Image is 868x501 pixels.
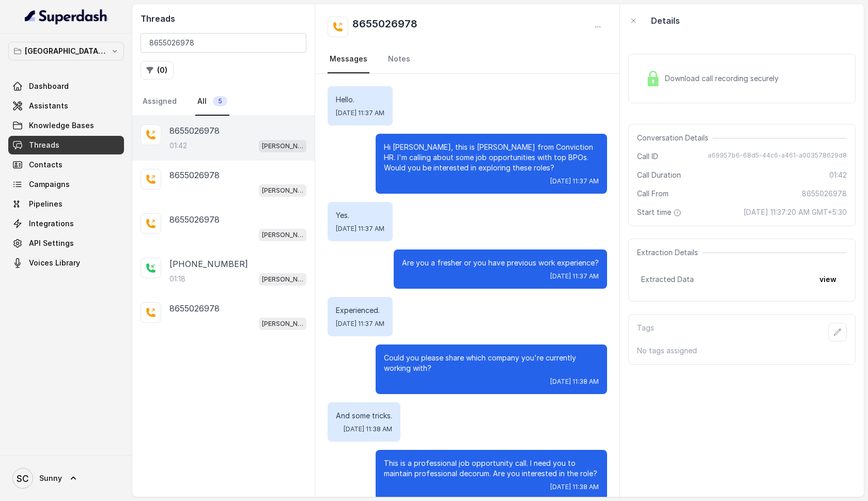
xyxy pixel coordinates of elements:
span: [DATE] 11:38 AM [550,483,599,491]
p: Hi [PERSON_NAME], this is [PERSON_NAME] from Conviction HR. I'm calling about some job opportunit... [384,142,599,173]
p: 8655026978 [169,124,220,137]
button: [GEOGRAPHIC_DATA] - [GEOGRAPHIC_DATA] - [GEOGRAPHIC_DATA] [8,42,124,60]
p: [PERSON_NAME] Mumbai Conviction HR Outbound Assistant [262,230,303,240]
span: Sunny [39,473,62,483]
a: Pipelines [8,195,124,213]
nav: Tabs [328,45,607,73]
span: [DATE] 11:37 AM [336,109,384,117]
a: Contacts [8,155,124,174]
p: Yes. [336,210,384,221]
span: [DATE] 11:38 AM [344,425,392,433]
p: This is a professional job opportunity call. I need you to maintain professional decorum. Are you... [384,458,599,479]
a: Knowledge Bases [8,116,124,135]
p: [PERSON_NAME] Mumbai Conviction HR Outbound Assistant [262,141,303,151]
img: light.svg [25,8,108,25]
span: Download call recording securely [665,73,783,84]
a: Campaigns [8,175,124,194]
span: Call From [637,189,669,199]
p: And some tricks. [336,411,392,421]
a: Assistants [8,97,124,115]
p: Experienced. [336,305,384,316]
span: Campaigns [29,179,70,190]
p: 8655026978 [169,302,220,315]
span: [DATE] 11:37 AM [336,320,384,328]
p: Could you please share which company you're currently working with? [384,353,599,373]
span: Conversation Details [637,133,712,143]
h2: 8655026978 [352,17,417,37]
span: Extraction Details [637,247,702,258]
a: Voices Library [8,254,124,272]
span: Dashboard [29,81,69,91]
a: Dashboard [8,77,124,96]
p: Are you a fresher or you have previous work experience? [402,258,599,268]
span: Voices Library [29,258,80,268]
span: Knowledge Bases [29,120,94,131]
span: [DATE] 11:38 AM [550,378,599,386]
a: Threads [8,136,124,154]
input: Search by Call ID or Phone Number [141,33,306,53]
span: Extracted Data [641,274,694,285]
p: [PERSON_NAME] Mumbai Conviction HR Outbound Assistant [262,274,303,285]
text: SC [17,473,29,484]
p: [GEOGRAPHIC_DATA] - [GEOGRAPHIC_DATA] - [GEOGRAPHIC_DATA] [25,45,107,57]
span: 01:42 [829,170,847,180]
span: [DATE] 11:37 AM [550,272,599,280]
a: Sunny [8,464,124,493]
p: 8655026978 [169,213,220,226]
a: Notes [386,45,412,73]
span: Contacts [29,160,63,170]
span: Pipelines [29,199,63,209]
span: 8655026978 [802,189,847,199]
img: Lock Icon [645,71,661,86]
a: API Settings [8,234,124,253]
h2: Threads [141,12,306,25]
p: 01:42 [169,140,187,151]
p: No tags assigned [637,346,847,356]
span: Assistants [29,101,68,111]
p: Tags [637,323,654,341]
p: 8655026978 [169,169,220,181]
p: Details [651,14,680,27]
span: Threads [29,140,59,150]
button: (0) [141,61,174,80]
span: API Settings [29,238,74,248]
span: a69957b6-68d5-44c6-a461-a003578629d8 [708,151,847,162]
a: Messages [328,45,369,73]
a: All5 [195,88,229,116]
span: [DATE] 11:37 AM [336,225,384,233]
nav: Tabs [141,88,306,116]
span: Start time [637,207,684,217]
span: Integrations [29,218,74,229]
p: [PERSON_NAME] Mumbai Conviction HR Outbound Assistant [262,319,303,329]
p: 01:18 [169,274,185,284]
p: [PHONE_NUMBER] [169,258,248,270]
a: Integrations [8,214,124,233]
button: view [813,270,843,289]
span: 5 [213,96,227,106]
p: Hello. [336,95,384,105]
a: Assigned [141,88,179,116]
span: [DATE] 11:37 AM [550,177,599,185]
p: [PERSON_NAME] Mumbai Conviction HR Outbound Assistant [262,185,303,196]
span: Call Duration [637,170,681,180]
span: [DATE] 11:37:20 AM GMT+5:30 [743,207,847,217]
span: Call ID [637,151,658,162]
